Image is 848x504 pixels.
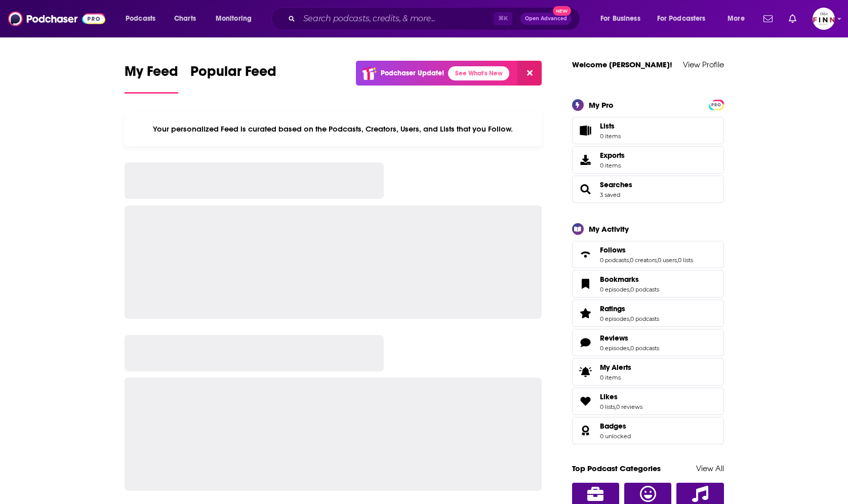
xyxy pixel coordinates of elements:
a: My Feed [125,63,178,94]
img: User Profile [813,8,835,30]
button: Show profile menu [813,8,835,30]
span: Ratings [600,304,625,313]
button: open menu [118,11,169,27]
a: Badges [600,422,631,431]
a: 0 reviews [616,403,642,410]
img: Podchaser - Follow, Share and Rate Podcasts [8,9,105,28]
span: Badges [600,422,626,431]
span: Reviews [600,333,628,343]
a: 0 unlocked [600,433,631,440]
a: 0 podcasts [630,345,659,352]
a: Show notifications dropdown [785,10,800,27]
span: ⌘ K [494,12,512,25]
a: Top Podcast Categories [572,464,661,473]
a: Searches [576,182,596,196]
a: View All [696,464,724,473]
a: 0 lists [678,257,693,264]
span: More [728,12,745,26]
a: Welcome [PERSON_NAME]! [572,60,672,69]
span: For Business [600,12,640,26]
span: For Podcasters [657,12,706,26]
span: Ratings [572,300,724,327]
a: 0 creators [630,257,657,264]
a: Popular Feed [190,63,276,94]
span: My Alerts [600,363,631,372]
span: 0 items [600,374,631,381]
a: Searches [600,180,632,189]
a: Follows [576,247,596,262]
span: Badges [572,417,724,444]
span: Monitoring [216,12,252,26]
span: Charts [174,12,196,26]
div: Search podcasts, credits, & more... [281,7,590,30]
a: Bookmarks [576,277,596,291]
a: PRO [710,100,722,108]
span: New [553,6,571,16]
span: Popular Feed [190,63,276,86]
a: 3 saved [600,191,620,198]
button: open menu [720,11,757,27]
span: PRO [710,101,722,109]
span: Likes [572,388,724,415]
a: 0 users [658,257,677,264]
span: 0 items [600,133,621,140]
span: Lists [600,121,621,131]
button: Open AdvancedNew [520,13,572,25]
span: Open Advanced [525,16,567,21]
a: 0 podcasts [630,315,659,322]
a: Reviews [576,335,596,350]
span: , [629,286,630,293]
span: Lists [576,123,596,138]
a: 0 episodes [600,345,629,352]
div: Your personalized Feed is curated based on the Podcasts, Creators, Users, and Lists that you Follow. [125,112,542,146]
div: My Activity [589,224,629,234]
span: , [657,257,658,264]
a: My Alerts [572,358,724,386]
span: Searches [572,176,724,203]
a: 0 podcasts [630,286,659,293]
a: Follows [600,245,693,255]
a: Exports [572,146,724,174]
a: View Profile [683,60,724,69]
button: open menu [593,11,653,27]
div: My Pro [589,100,614,110]
input: Search podcasts, credits, & more... [299,11,494,27]
a: Lists [572,117,724,144]
a: 0 episodes [600,286,629,293]
span: , [629,257,630,264]
a: Show notifications dropdown [759,10,777,27]
span: , [629,345,630,352]
span: Exports [600,151,625,160]
span: Bookmarks [572,270,724,298]
a: Charts [168,11,202,27]
a: Bookmarks [600,275,659,284]
a: 0 podcasts [600,257,629,264]
span: Exports [576,153,596,167]
span: Bookmarks [600,275,639,284]
a: Ratings [600,304,659,313]
span: My Alerts [576,365,596,379]
span: Follows [572,241,724,268]
span: 0 items [600,162,625,169]
span: , [629,315,630,322]
a: Reviews [600,333,659,343]
p: Podchaser Update! [381,69,444,77]
button: open menu [209,11,265,27]
span: Likes [600,392,618,401]
a: Ratings [576,306,596,320]
span: Lists [600,121,615,131]
span: , [615,403,616,410]
a: 0 episodes [600,315,629,322]
span: Reviews [572,329,724,356]
a: Badges [576,424,596,438]
span: Follows [600,245,626,255]
a: See What's New [448,66,509,80]
a: 0 lists [600,403,615,410]
span: , [677,257,678,264]
span: Podcasts [126,12,155,26]
span: Logged in as FINNMadison [813,8,835,30]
